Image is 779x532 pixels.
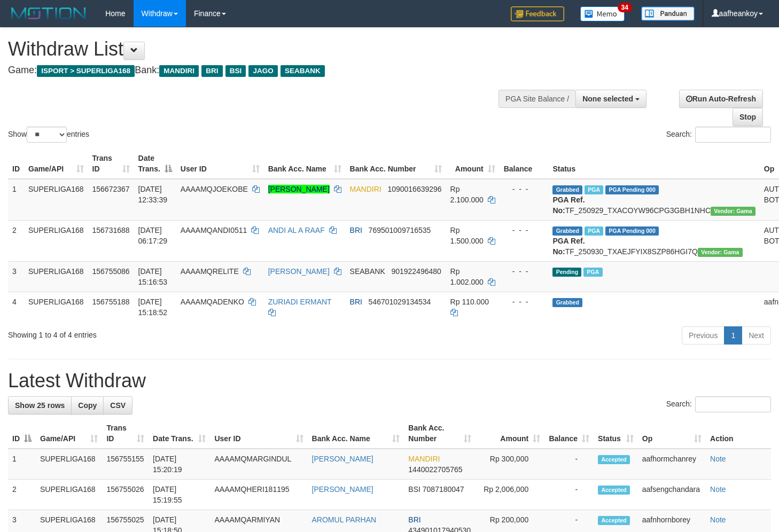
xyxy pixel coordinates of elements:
td: 4 [8,292,24,322]
span: Vendor URL: https://trx31.1velocity.biz [711,207,755,216]
span: 34 [618,3,632,12]
span: AAAAMQANDI0511 [181,226,247,234]
td: TF_250929_TXACOYW96CPG3GBH1NHC [548,179,759,221]
th: ID: activate to sort column descending [8,418,36,449]
span: Rp 110.000 [450,298,489,306]
td: Rp 2,006,000 [476,480,544,510]
span: Rp 1.500.000 [450,226,484,245]
th: Status [548,148,759,179]
span: Accepted [598,455,630,464]
th: Bank Acc. Number: activate to sort column ascending [404,418,476,449]
td: Rp 300,000 [476,449,544,480]
td: 2 [8,220,24,261]
div: - - - [504,296,544,307]
span: MANDIRI [159,65,199,77]
h4: Game: Bank: [8,65,509,76]
th: Date Trans.: activate to sort column ascending [149,418,210,449]
label: Show entries [8,127,89,143]
th: Balance [500,148,549,179]
a: Note [710,515,726,524]
span: 156731688 [92,226,130,234]
span: Grabbed [552,226,582,236]
span: Copy 1440022705765 to clipboard [408,465,462,474]
span: 156755086 [92,267,130,276]
span: CSV [110,401,126,410]
td: aafhormchanrey [638,449,706,480]
span: Vendor URL: https://trx31.1velocity.biz [698,248,743,257]
th: Trans ID: activate to sort column ascending [102,418,149,449]
img: panduan.png [641,6,695,21]
h1: Latest Withdraw [8,370,771,392]
div: Showing 1 to 4 of 4 entries [8,325,317,340]
th: User ID: activate to sort column ascending [176,148,264,179]
span: 156755188 [92,298,130,306]
span: AAAAMQADENKO [181,298,244,306]
th: Amount: activate to sort column ascending [446,148,500,179]
td: SUPERLIGA168 [24,220,88,261]
th: User ID: activate to sort column ascending [210,418,307,449]
span: PGA Pending [605,226,659,236]
td: SUPERLIGA168 [24,179,88,221]
td: SUPERLIGA168 [24,261,88,292]
div: PGA Site Balance / [498,90,575,108]
th: Status: activate to sort column ascending [594,418,638,449]
a: Stop [733,108,763,126]
span: Marked by aafromsomean [585,226,603,236]
span: [DATE] 15:16:53 [138,267,168,286]
a: [PERSON_NAME] [268,185,330,193]
span: BRI [201,65,222,77]
td: AAAAMQHERI181195 [210,480,307,510]
td: 2 [8,480,36,510]
a: ZURIADI ERMANT [268,298,332,306]
b: PGA Ref. No: [552,237,585,256]
th: Date Trans.: activate to sort column descending [134,148,176,179]
input: Search: [695,127,771,143]
span: BRI [350,298,362,306]
a: Note [710,485,726,494]
th: Bank Acc. Name: activate to sort column ascending [308,418,404,449]
a: [PERSON_NAME] [312,485,373,494]
input: Search: [695,396,771,412]
td: [DATE] 15:20:19 [149,449,210,480]
td: aafsengchandara [638,480,706,510]
a: Next [742,326,771,345]
span: Copy 769501009716535 to clipboard [369,226,431,234]
th: ID [8,148,24,179]
th: Game/API: activate to sort column ascending [24,148,88,179]
a: [PERSON_NAME] [312,455,373,463]
th: Balance: activate to sort column ascending [544,418,594,449]
span: [DATE] 06:17:29 [138,226,168,245]
span: Show 25 rows [15,401,65,410]
th: Amount: activate to sort column ascending [476,418,544,449]
span: Accepted [598,516,630,525]
th: Action [706,418,771,449]
span: None selected [582,95,633,103]
a: ANDI AL A RAAF [268,226,325,234]
img: MOTION_logo.png [8,5,89,21]
td: [DATE] 15:19:55 [149,480,210,510]
span: Copy 1090016639296 to clipboard [387,185,441,193]
span: JAGO [248,65,277,77]
span: AAAAMQJOEKOBE [181,185,248,193]
h1: Withdraw List [8,38,509,60]
select: Showentries [27,127,67,143]
div: - - - [504,266,544,277]
a: [PERSON_NAME] [268,267,330,276]
td: TF_250930_TXAEJFYIX8SZP86HGI7Q [548,220,759,261]
a: Run Auto-Refresh [679,90,763,108]
label: Search: [666,127,771,143]
span: BSI [408,485,420,494]
span: [DATE] 12:33:39 [138,185,168,204]
div: - - - [504,184,544,194]
td: SUPERLIGA168 [24,292,88,322]
span: SEABANK [350,267,385,276]
th: Bank Acc. Number: activate to sort column ascending [346,148,446,179]
th: Trans ID: activate to sort column ascending [88,148,134,179]
th: Game/API: activate to sort column ascending [36,418,102,449]
span: BSI [225,65,246,77]
span: Copy 7087180047 to clipboard [423,485,464,494]
span: Accepted [598,486,630,495]
td: 1 [8,179,24,221]
span: Grabbed [552,298,582,307]
span: MANDIRI [408,455,440,463]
